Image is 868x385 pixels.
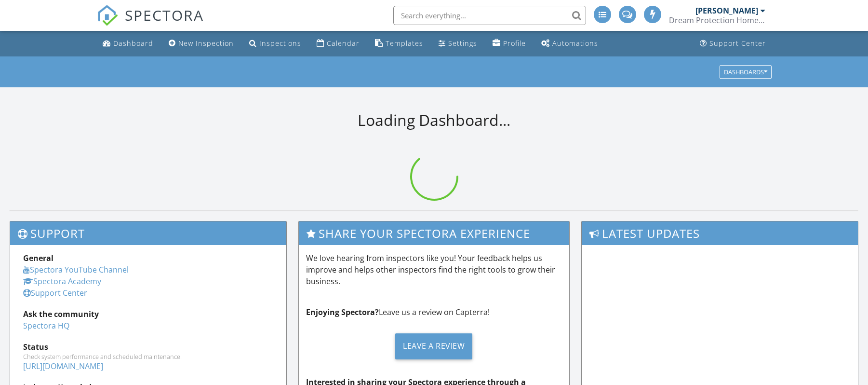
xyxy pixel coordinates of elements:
div: Support Center [709,39,766,48]
p: We love hearing from inspectors like you! Your feedback helps us improve and helps other inspecto... [306,252,562,287]
strong: Enjoying Spectora? [306,307,379,317]
a: Spectora Academy [23,276,101,287]
div: Ask the community [23,308,273,320]
a: Leave a Review [306,326,562,367]
div: Leave a Review [395,333,472,359]
a: Spectora YouTube Channel [23,264,129,275]
div: Dashboards [724,69,767,75]
a: Support Center [696,35,770,53]
a: Automations (Advanced) [537,35,602,53]
h3: Latest Updates [582,221,858,245]
a: Settings [435,35,481,53]
a: Support Center [23,288,87,298]
a: Calendar [313,35,363,53]
h3: Support [10,221,286,245]
a: New Inspection [165,35,238,53]
div: Profile [503,39,526,48]
div: Status [23,341,273,353]
a: Dashboard [99,35,157,53]
div: Dashboard [113,39,153,48]
a: Spectora HQ [23,320,69,331]
div: Check system performance and scheduled maintenance. [23,353,273,360]
p: Leave us a review on Capterra! [306,306,562,318]
img: The Best Home Inspection Software - Spectora [97,5,118,26]
a: SPECTORA [97,13,204,33]
div: Dream Protection Home Inspection LLC [669,15,765,25]
div: Calendar [327,39,360,48]
a: Inspections [245,35,305,53]
a: Templates [371,35,427,53]
div: Inspections [259,39,301,48]
div: Automations [552,39,598,48]
input: Search everything... [393,6,586,25]
h3: Share Your Spectora Experience [299,221,569,245]
button: Dashboards [720,65,772,79]
div: [PERSON_NAME] [695,6,758,15]
a: [URL][DOMAIN_NAME] [23,361,103,371]
strong: General [23,253,53,263]
a: Company Profile [489,35,530,53]
div: New Inspection [178,39,234,48]
span: SPECTORA [125,5,204,25]
div: Templates [386,39,423,48]
div: Settings [448,39,477,48]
